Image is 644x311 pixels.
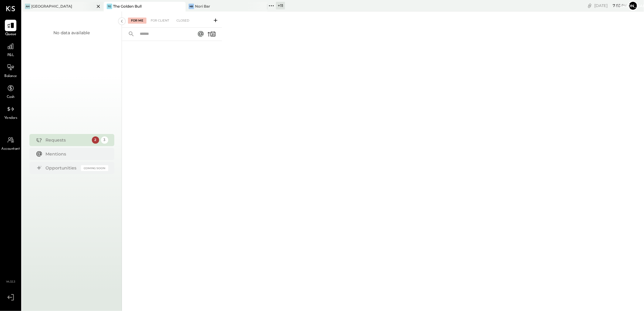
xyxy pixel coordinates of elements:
div: 3 [101,136,108,144]
a: Balance [0,62,21,79]
div: Closed [173,18,192,24]
div: [DATE] [594,3,627,8]
div: + 11 [276,2,285,9]
span: Queue [5,32,16,37]
div: Nori Bar [195,4,210,9]
div: Requests [46,137,89,143]
div: [GEOGRAPHIC_DATA] [31,4,72,9]
a: P&L [0,41,21,58]
div: For Me [128,18,146,24]
div: The Golden Bull [113,4,142,9]
span: Cash [7,95,15,100]
a: Queue [0,20,21,37]
a: Cash [0,82,21,100]
div: For Client [148,18,172,24]
div: Opportunities [46,165,78,171]
div: copy link [587,2,593,9]
div: 2 [92,136,99,144]
a: Vendors [0,103,21,121]
div: No data available [54,30,90,36]
span: Accountant [2,146,20,152]
span: Vendors [4,115,17,121]
span: Balance [4,74,17,79]
div: AH [25,4,30,9]
div: Mentions [46,151,105,157]
span: P&L [7,53,14,58]
a: Accountant [0,134,21,152]
div: TG [107,4,112,9]
div: Coming Soon [81,165,108,171]
button: [PERSON_NAME] [628,1,638,11]
div: NB [189,4,194,9]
